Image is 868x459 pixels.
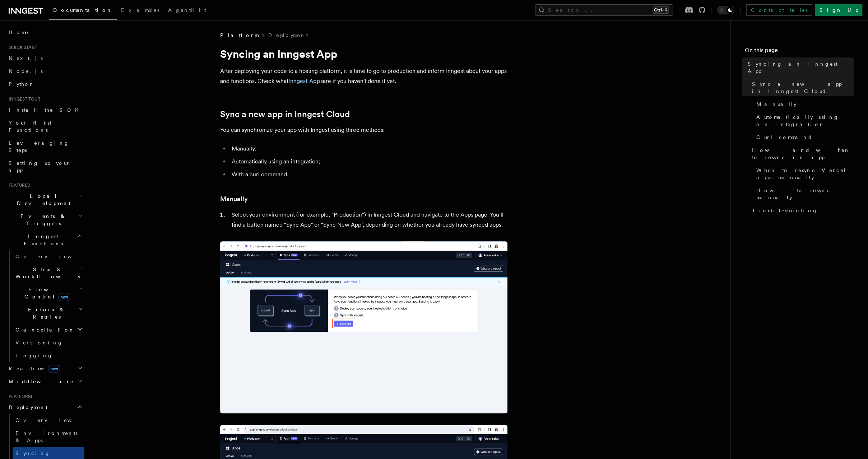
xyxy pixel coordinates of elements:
[168,7,206,13] span: AgentKit
[6,136,84,157] a: Leveraging Steps
[749,78,854,98] a: Sync a new app in Inngest Cloud
[9,160,70,173] span: Setting up your app
[229,144,507,154] li: Manually;
[717,6,734,14] button: Toggle dark mode
[9,107,83,113] span: Install the SDK
[220,47,507,60] h1: Syncing an Inngest App
[6,210,84,230] button: Events & Triggers
[121,7,159,13] span: Examples
[13,306,78,320] span: Errors & Retries
[9,140,69,153] span: Leveraging Steps
[752,80,854,95] span: Sync a new app in Inngest Cloud
[6,52,84,65] a: Next.js
[48,365,60,373] span: new
[6,394,32,399] span: Platform
[6,45,37,50] span: Quick start
[756,134,813,141] span: Curl command
[9,81,35,87] span: Python
[220,194,248,204] a: Manually
[815,4,862,16] a: Sign Up
[9,55,43,61] span: Next.js
[745,57,854,78] a: Syncing an Inngest App
[6,233,78,247] span: Inngest Functions
[15,340,63,346] span: Versioning
[220,125,507,135] p: You can synchronize your app with Inngest using three methods:
[6,65,84,78] a: Node.js
[229,170,507,180] li: With a curl command.
[13,336,84,349] a: Versioning
[229,157,507,167] li: Automatically using an integration;
[6,182,30,188] span: Features
[6,362,84,375] button: Realtimenew
[746,4,812,16] a: Contact sales
[6,26,84,39] a: Home
[15,254,89,259] span: Overview
[9,120,51,133] span: Your first Functions
[6,230,84,250] button: Inngest Functions
[13,266,80,280] span: Steps & Workflows
[58,293,70,301] span: new
[749,204,854,217] a: Troubleshooting
[6,116,84,136] a: Your first Functions
[535,4,673,16] button: Search...Ctrl+K
[6,190,84,210] button: Local Development
[13,427,84,447] a: Environments & Apps
[220,32,258,39] span: Platform
[753,184,854,204] a: How to resync manually
[220,109,350,119] a: Sync a new app in Inngest Cloud
[6,78,84,91] a: Python
[752,147,854,161] span: How and when to resync an app
[15,353,53,358] span: Logging
[6,213,78,227] span: Events & Triggers
[753,164,854,184] a: When to resync Vercel apps manually
[288,78,323,84] a: Inngest Apps
[13,286,79,300] span: Flow Control
[9,29,29,36] span: Home
[13,283,84,303] button: Flow Controlnew
[268,32,308,39] a: Deployment
[756,101,797,108] span: Manually
[13,323,84,336] button: Cancellation
[13,326,75,333] span: Cancellation
[653,6,669,14] kbd: Ctrl+K
[15,417,89,423] span: Overview
[220,241,507,413] img: Inngest Cloud screen with sync App button when you have no apps synced yet
[229,210,507,230] li: Select your environment (for example, "Production") in Inngest Cloud and navigate to the Apps pag...
[6,404,47,411] span: Deployment
[752,207,818,214] span: Troubleshooting
[6,375,84,388] button: Middleware
[13,349,84,362] a: Logging
[753,131,854,144] a: Curl command
[13,263,84,283] button: Steps & Workflows
[9,68,43,74] span: Node.js
[15,430,78,443] span: Environments & Apps
[49,2,117,20] a: Documentation
[756,167,854,181] span: When to resync Vercel apps manually
[748,60,854,75] span: Syncing an Inngest App
[756,113,854,128] span: Automatically using an integration
[6,250,84,362] div: Inngest Functions
[164,2,210,19] a: AgentKit
[753,111,854,131] a: Automatically using an integration
[6,96,40,102] span: Inngest tour
[749,144,854,164] a: How and when to resync an app
[13,414,84,427] a: Overview
[13,250,84,263] a: Overview
[745,46,854,57] h4: On this page
[220,66,507,86] p: After deploying your code to a hosting platform, it is time to go to production and inform Innges...
[753,98,854,111] a: Manually
[6,157,84,177] a: Setting up your app
[6,401,84,414] button: Deployment
[15,450,50,456] span: Syncing
[6,193,78,207] span: Local Development
[53,7,112,13] span: Documentation
[13,303,84,323] button: Errors & Retries
[6,378,74,385] span: Middleware
[6,365,60,372] span: Realtime
[756,187,854,201] span: How to resync manually
[117,2,164,19] a: Examples
[6,103,84,116] a: Install the SDK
